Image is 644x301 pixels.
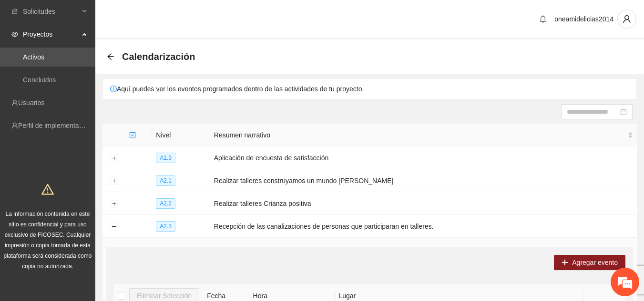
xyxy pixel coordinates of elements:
a: Usuarios [18,99,44,107]
span: user [618,15,636,23]
span: A2.3 [156,221,175,232]
span: warning [41,183,54,195]
div: Aquí puedes ver los eventos programados dentro de las actividades de tu proyecto. [103,79,636,99]
td: Aplicación de encuesta de satisfacción [210,146,637,169]
td: Recepción de las canalizaciones de personas que participaran en talleres. [210,215,637,238]
span: plus [562,259,568,267]
span: eye [11,31,18,38]
span: exclamation-circle [110,86,117,92]
span: bell [536,15,550,23]
span: Resumen narrativo [214,130,626,140]
td: Realizar talleres construyamos un mundo [PERSON_NAME] [210,169,637,192]
span: arrow-left [107,53,114,60]
span: Agregar evento [572,257,618,268]
th: Resumen narrativo [210,124,637,146]
span: Proyectos [23,25,79,44]
th: Nivel [152,124,210,146]
button: user [617,10,636,29]
button: Collapse row [110,223,118,231]
a: Concluidos [23,76,56,84]
span: A2.2 [156,198,175,209]
button: Expand row [110,177,118,185]
td: Realizar talleres Crianza positiva [210,192,637,215]
button: plusAgregar evento [554,255,625,270]
div: Back [107,53,114,61]
button: Expand row [110,200,118,208]
a: Perfil de implementadora [18,122,92,129]
span: La información contenida en este sitio es confidencial y para uso exclusivo de FICOSEC. Cualquier... [4,211,92,270]
span: Calendarización [122,49,195,64]
span: Solicitudes [23,2,79,21]
button: bell [535,11,551,27]
span: check-square [129,132,136,138]
button: Expand row [110,155,118,162]
span: oneamidelicias2014 [554,15,613,23]
span: inbox [11,8,18,15]
span: A1.9 [156,153,175,163]
a: Activos [23,53,44,61]
span: A2.1 [156,175,175,186]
